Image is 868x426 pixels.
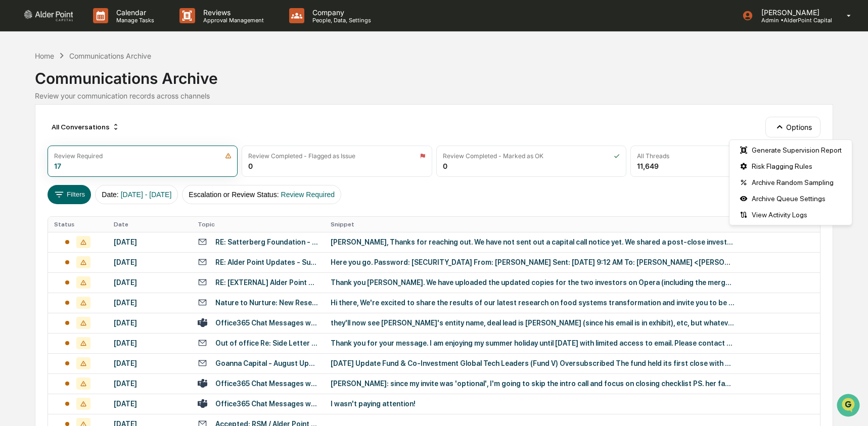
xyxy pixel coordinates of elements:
[331,400,735,408] div: I wasn't paying attention!
[331,299,735,307] div: Hi there, We're excited to share the results of our latest research on food systems transformatio...
[35,52,54,60] div: Home
[73,128,81,136] div: 🗄️
[48,119,124,135] div: All Conversations
[420,153,426,159] img: icon
[20,127,65,137] span: Preclearance
[10,128,18,136] div: 🖐️
[83,127,125,137] span: Attestations
[10,21,184,37] p: How can we help?
[331,359,735,367] div: [DATE] Update Fund & Co-Investment Global Tech Leaders (Fund V) Oversubscribed The fund held its ...
[95,185,178,204] button: Date:[DATE] - [DATE]
[637,162,659,170] div: 11,649
[6,143,68,161] a: 🔎Data Lookup
[331,258,735,266] div: Here you go. Password: [SECURITY_DATA] From: [PERSON_NAME] Sent: [DATE] 9:12 AM To: [PERSON_NAME]...
[215,319,318,327] div: Office365 Chat Messages with [PERSON_NAME], [PERSON_NAME] on [DATE]
[48,185,92,204] button: Filters
[101,171,122,179] span: Pylon
[215,258,318,266] div: RE: Alder Point Updates - Sub - Password
[172,80,184,92] button: Start new chat
[729,139,852,225] div: Options
[114,380,186,388] div: [DATE]
[35,91,834,100] div: Review your communication records across channels
[443,152,543,160] div: Review Completed - Marked as OK
[54,152,103,160] div: Review Required
[281,191,335,199] span: Review Required
[114,319,186,327] div: [DATE]
[114,339,186,347] div: [DATE]
[753,17,832,24] p: Admin • AlderPoint Capital
[765,117,820,137] button: Options
[443,162,447,170] div: 0
[24,10,73,21] img: logo
[114,359,186,367] div: [DATE]
[304,8,376,17] p: Company
[10,77,28,96] img: 1746055101610-c473b297-6a78-478c-a979-82029cc54cd1
[732,207,850,223] div: View Activity Logs
[331,238,735,246] div: [PERSON_NAME], Thanks for reaching out. We have not sent out a capital call notice yet. We shared...
[114,400,186,408] div: [DATE]
[108,8,159,17] p: Calendar
[69,52,151,60] div: Communications Archive
[35,61,834,87] div: Communications Archive
[836,393,863,420] iframe: Open customer support
[71,171,122,179] a: Powered byPylon
[331,278,735,287] div: Thank you [PERSON_NAME]. We have uploaded the updated copies for the two investors on Opera (incl...
[248,152,355,160] div: Review Completed - Flagged as Issue
[182,185,341,204] button: Escalation or Review Status:Review Required
[215,299,318,307] div: Nature to Nurture: New Research + Community of Practice Launch
[215,238,318,246] div: RE: Satterberg Foundation - sub doc signatures
[114,258,186,266] div: [DATE]
[304,17,376,24] p: People, Data, Settings
[48,217,108,232] th: Status
[732,174,850,191] div: Archive Random Sampling
[20,147,64,157] span: Data Lookup
[6,123,69,141] a: 🖐️Preclearance
[114,238,186,246] div: [DATE]
[34,77,166,87] div: Start new chat
[248,162,253,170] div: 0
[121,191,172,199] span: [DATE] - [DATE]
[195,8,269,17] p: Reviews
[753,8,832,17] p: [PERSON_NAME]
[732,158,850,174] div: Risk Flagging Rules
[108,17,159,24] p: Manage Tasks
[331,380,735,388] div: [PERSON_NAME]: since my invite was 'optional', I'm going to skip the intro call and focus on clos...
[69,123,129,141] a: 🗄️Attestations
[195,17,269,24] p: Approval Management
[215,278,318,287] div: RE: [EXTERNAL] Alder Point Funds - ShareFile / Document Updates
[331,319,735,327] div: they'll now see [PERSON_NAME]'s entity name, deal lead is [PERSON_NAME] (since his email is in ex...
[10,148,18,156] div: 🔎
[215,339,318,347] div: Out of office Re: Side Letter and minor LPA revision, next steps
[192,217,324,232] th: Topic
[215,400,318,408] div: Office365 Chat Messages with [PERSON_NAME], [PERSON_NAME] on [DATE]
[732,191,850,207] div: Archive Queue Settings
[114,278,186,287] div: [DATE]
[732,142,850,158] div: Generate Supervision Report
[331,339,735,347] div: Thank you for your message. I am enjoying my summer holiday until [DATE] with limited access to e...
[215,380,318,388] div: Office365 Chat Messages with [PERSON_NAME], [PERSON_NAME], [PERSON_NAME] on [DATE]
[108,217,192,232] th: Date
[34,87,128,96] div: We're available if you need us!
[225,153,232,159] img: icon
[637,152,669,160] div: All Threads
[114,299,186,307] div: [DATE]
[325,217,820,232] th: Snippet
[614,153,620,159] img: icon
[215,359,318,367] div: Goanna Capital - August Update
[54,162,61,170] div: 17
